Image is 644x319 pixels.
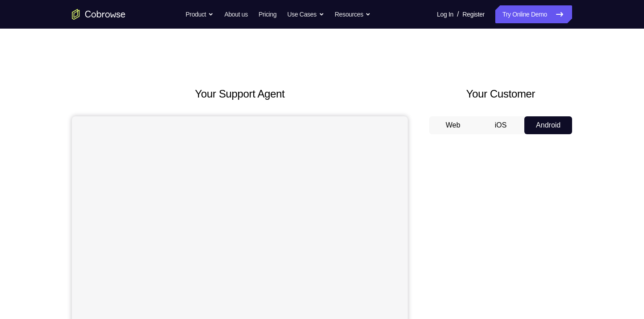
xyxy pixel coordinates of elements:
[495,5,572,23] a: Try Online Demo
[186,5,214,23] button: Product
[259,5,276,23] a: Pricing
[335,5,371,23] button: Resources
[463,5,485,23] a: Register
[429,116,477,134] button: Web
[457,9,459,20] span: /
[437,5,453,23] a: Log In
[477,116,525,134] button: iOS
[287,5,324,23] button: Use Cases
[524,116,572,134] button: Android
[224,5,247,23] a: About us
[429,86,572,102] h2: Your Customer
[72,86,408,102] h2: Your Support Agent
[72,9,125,20] a: Go to the home page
